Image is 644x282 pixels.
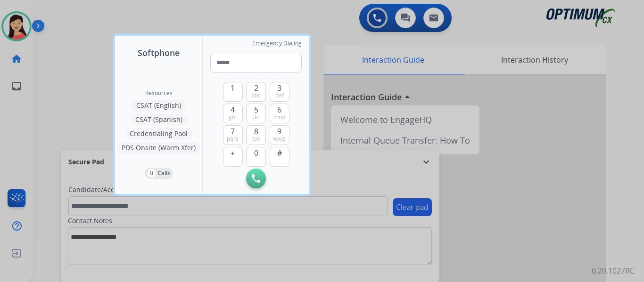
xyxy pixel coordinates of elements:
span: 7 [231,126,235,137]
span: wxyz [273,135,286,143]
span: 1 [231,82,235,94]
button: # [270,147,289,167]
button: 0Calls [145,168,173,179]
button: Credentialing Pool [125,128,192,139]
span: Softphone [138,46,180,59]
span: 8 [254,126,258,137]
button: 2abc [246,82,266,102]
span: pqrs [227,135,239,143]
span: 3 [277,82,281,94]
span: tuv [252,135,260,143]
span: Resources [145,89,173,97]
span: 0 [254,147,258,159]
button: CSAT (Spanish) [131,114,187,125]
button: 1 [223,82,243,102]
button: 5jkl [246,104,266,123]
button: 3def [270,82,289,102]
span: abc [251,92,261,99]
span: 2 [254,82,258,94]
button: 6mno [270,104,289,123]
button: 7pqrs [223,125,243,145]
span: + [231,147,235,159]
span: # [277,147,282,159]
button: + [223,147,243,167]
span: Emergency Dialing [252,40,302,47]
p: Calls [157,169,170,177]
button: 8tuv [246,125,266,145]
button: 9wxyz [270,125,289,145]
p: 0 [148,169,156,177]
span: 9 [277,126,281,137]
span: jkl [253,113,259,121]
button: CSAT (English) [132,100,186,111]
span: ghi [229,113,237,121]
span: def [275,92,284,99]
button: PDS Onsite (Warm Xfer) [117,142,200,153]
img: call-button [252,174,260,183]
span: 6 [277,104,281,115]
span: 5 [254,104,258,115]
button: 0 [246,147,266,167]
span: mno [273,113,285,121]
button: 4ghi [223,104,243,123]
span: 4 [231,104,235,115]
p: 0.20.1027RC [592,265,635,276]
